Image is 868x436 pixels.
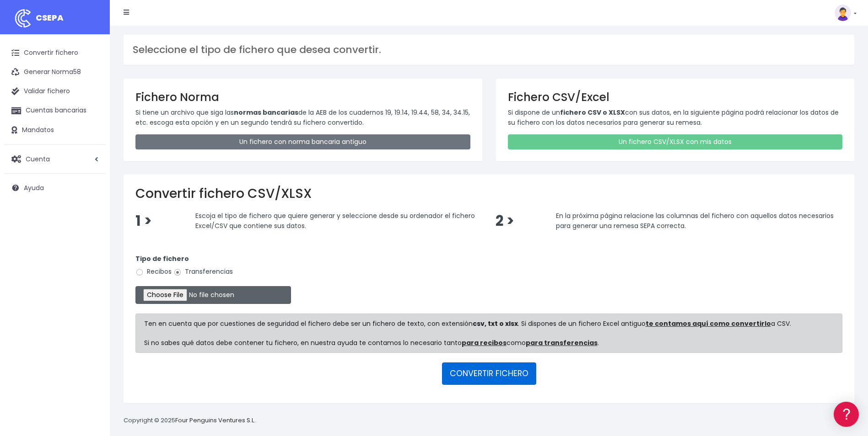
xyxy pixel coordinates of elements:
p: Si tiene un archivo que siga las de la AEB de los cuadernos 19, 19.14, 19.44, 58, 34, 34.15, etc.... [135,107,470,128]
p: Copyright © 2025 . [124,416,257,425]
a: Un fichero CSV/XLSX con mis datos [508,134,843,149]
span: Cuenta [26,154,50,163]
strong: fichero CSV o XLSX [560,108,625,117]
label: Transferencias [173,267,233,276]
span: CSEPA [36,12,64,23]
a: Perfiles de empresas [9,158,174,172]
div: Información general [9,64,174,72]
h3: Fichero Norma [135,90,470,104]
a: Problemas habituales [9,130,174,144]
a: Generar Norma58 [5,63,105,82]
a: Cuentas bancarias [5,101,105,120]
h3: Fichero CSV/Excel [508,90,843,104]
a: General [9,196,174,210]
strong: normas bancarias [234,108,298,117]
span: En la próxima página relacione las columnas del fichero con aquellos datos necesarios para genera... [556,211,834,230]
a: Formatos [9,116,174,130]
div: Programadores [9,219,174,228]
a: Convertir fichero [5,43,105,63]
p: Si dispone de un con sus datos, en la siguiente página podrá relacionar los datos de su fichero c... [508,107,843,128]
label: Recibos [135,267,172,276]
span: Escoja el tipo de fichero que quiere generar y seleccione desde su ordenador el fichero Excel/CSV... [195,211,475,230]
div: Facturación [9,181,174,190]
div: Ten en cuenta que por cuestiones de seguridad el fichero debe ser un fichero de texto, con extens... [135,314,842,353]
button: CONVERTIR FICHERO [442,362,536,384]
a: Validar fichero [5,82,105,101]
strong: csv, txt o xlsx [473,319,518,328]
a: Four Penguins Ventures S.L. [175,416,255,425]
a: para transferencias [526,338,598,347]
a: Videotutoriales [9,144,174,158]
a: API [9,234,174,248]
a: Ayuda [5,178,105,197]
span: Ayuda [24,183,44,192]
span: 1 > [135,211,152,231]
a: Cuenta [5,149,105,169]
button: Contáctanos [9,245,174,261]
a: te contamos aquí como convertirlo [646,319,771,328]
img: logo [11,7,34,30]
a: Mandatos [5,121,105,140]
a: POWERED BY ENCHANT [126,263,176,272]
h3: Seleccione el tipo de fichero que desea convertir. [133,44,845,56]
img: profile [835,5,851,21]
strong: Tipo de fichero [135,254,189,263]
a: para recibos [462,338,507,347]
div: Convertir ficheros [9,101,174,110]
a: Un fichero con norma bancaria antiguo [135,134,470,149]
h2: Convertir fichero CSV/XLSX [135,186,842,202]
span: 2 > [496,211,514,231]
a: Información general [9,78,174,92]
